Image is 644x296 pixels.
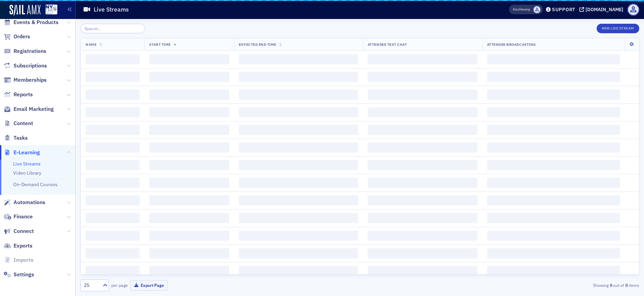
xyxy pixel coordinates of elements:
[239,42,276,47] span: Expected End Time
[239,248,358,258] span: ‌
[487,266,620,276] span: ‌
[597,25,639,31] a: New Live Stream
[4,149,40,156] a: E-Learning
[4,199,45,206] a: Automations
[149,72,229,82] span: ‌
[487,125,620,135] span: ‌
[487,142,620,153] span: ‌
[149,125,229,135] span: ‌
[368,266,478,276] span: ‌
[86,125,140,135] span: ‌
[513,7,530,12] span: Viewing
[80,24,145,33] input: Search…
[14,76,47,84] span: Memberships
[487,72,620,82] span: ‌
[487,107,620,117] span: ‌
[14,33,30,40] span: Orders
[4,105,54,113] a: Email Marketing
[14,134,28,142] span: Tasks
[239,195,358,205] span: ‌
[14,256,33,264] span: Imports
[14,120,33,127] span: Content
[4,19,59,26] a: Events & Products
[239,160,358,170] span: ‌
[239,178,358,188] span: ‌
[86,42,96,47] span: Name
[597,24,639,33] button: New Live Stream
[487,54,620,64] span: ‌
[487,231,620,241] span: ‌
[239,213,358,223] span: ‌
[585,6,623,13] div: [DOMAIN_NAME]
[86,142,140,153] span: ‌
[14,199,45,206] span: Automations
[14,19,59,26] span: Events & Products
[368,54,478,64] span: ‌
[4,228,34,235] a: Connect
[368,125,478,135] span: ‌
[368,90,478,100] span: ‌
[608,282,613,288] strong: 0
[149,54,229,64] span: ‌
[4,33,30,40] a: Orders
[149,160,229,170] span: ‌
[86,213,140,223] span: ‌
[130,280,168,291] button: Export Page
[552,6,575,13] div: Support
[9,5,41,16] a: SailAMX
[13,170,41,176] a: Video Library
[14,149,40,156] span: E-Learning
[4,271,34,278] a: Settings
[149,178,229,188] span: ‌
[86,90,140,100] span: ‌
[149,195,229,205] span: ‌
[149,231,229,241] span: ‌
[4,62,47,70] a: Subscriptions
[14,242,32,250] span: Exports
[239,54,358,64] span: ‌
[94,5,129,14] h1: Live Streams
[368,178,478,188] span: ‌
[14,271,34,278] span: Settings
[14,105,54,113] span: Email Marketing
[14,62,47,70] span: Subscriptions
[4,134,28,142] a: Tasks
[487,248,620,258] span: ‌
[149,107,229,117] span: ‌
[239,125,358,135] span: ‌
[239,142,358,153] span: ‌
[4,213,33,220] a: Finance
[86,54,140,64] span: ‌
[487,195,620,205] span: ‌
[368,248,478,258] span: ‌
[86,178,140,188] span: ‌
[487,178,620,188] span: ‌
[149,248,229,258] span: ‌
[149,266,229,276] span: ‌
[4,242,32,250] a: Exports
[111,282,128,288] label: per page
[13,161,41,167] a: Live Streams
[149,213,229,223] span: ‌
[368,142,478,153] span: ‌
[4,120,33,127] a: Content
[149,142,229,153] span: ‌
[86,231,140,241] span: ‌
[487,160,620,170] span: ‌
[239,231,358,241] span: ‌
[84,282,99,289] div: 25
[41,4,57,16] a: View Homepage
[86,266,140,276] span: ‌
[45,4,57,15] img: SailAMX
[13,181,57,188] a: On-Demand Courses
[86,107,140,117] span: ‌
[627,4,639,16] span: Profile
[14,228,34,235] span: Connect
[487,213,620,223] span: ‌
[368,42,407,47] span: Attendee Text Chat
[368,160,478,170] span: ‌
[513,7,519,12] div: Also
[487,90,620,100] span: ‌
[533,6,540,13] span: Matt Chriest
[86,248,140,258] span: ‌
